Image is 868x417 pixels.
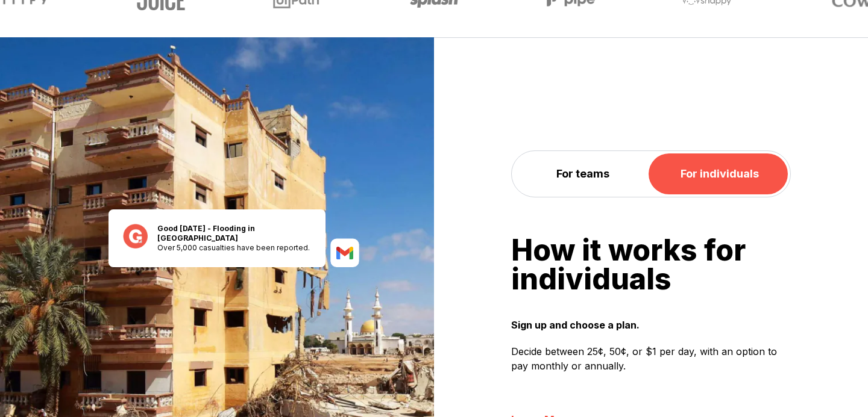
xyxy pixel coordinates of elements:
[511,236,791,294] h3: How it works for individuals
[157,243,311,253] p: Over 5,000 casualties have been reported.
[511,344,791,388] p: Decide between 25¢, 50¢, or $1 per day, with an option to pay monthly or annually.
[514,153,651,194] button: For teams
[511,318,791,332] strong: Sign up and choose a plan.
[157,224,255,242] strong: Good [DATE] - Flooding in [GEOGRAPHIC_DATA]
[651,153,788,194] button: For individuals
